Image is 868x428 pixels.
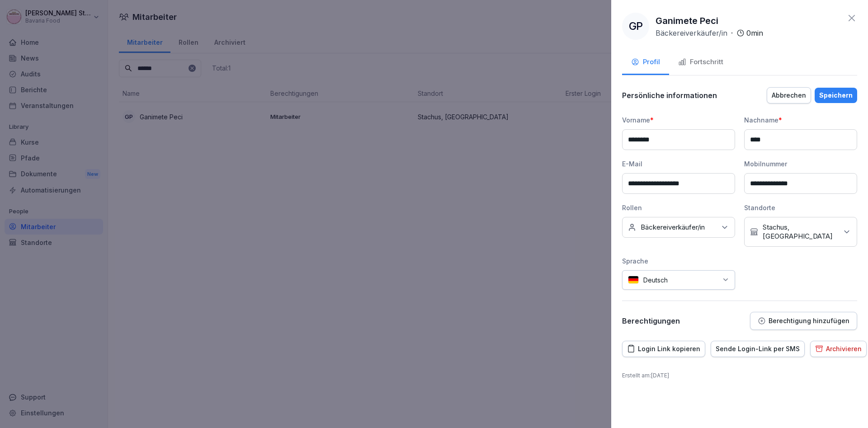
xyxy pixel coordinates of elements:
button: Speichern [815,88,857,103]
div: Archivieren [815,344,862,354]
p: Berechtigungen [622,316,680,325]
p: Bäckereiverkäufer/in [656,28,727,38]
div: Abbrechen [772,90,806,100]
div: · [656,28,763,38]
p: Stachus, [GEOGRAPHIC_DATA] [763,223,838,241]
p: 0 min [746,28,763,38]
div: Vorname [622,115,735,125]
p: Ganimete Peci [656,14,718,28]
button: Profil [622,51,669,75]
div: Standorte [744,203,857,212]
button: Sende Login-Link per SMS [711,341,805,357]
button: Berechtigung hinzufügen [750,312,857,330]
div: Profil [631,57,660,67]
div: Deutsch [622,270,735,290]
div: Fortschritt [678,57,723,67]
div: Rollen [622,203,735,212]
div: GP [622,13,649,40]
button: Abbrechen [767,87,811,103]
div: Mobilnummer [744,159,857,169]
div: Speichern [819,90,853,100]
img: de.svg [628,276,639,284]
p: Bäckereiverkäufer/in [641,223,705,232]
p: Persönliche informationen [622,91,717,100]
div: Sprache [622,256,735,266]
div: Nachname [744,115,857,125]
button: Archivieren [810,341,867,357]
div: Login Link kopieren [627,344,700,354]
button: Login Link kopieren [622,341,705,357]
p: Erstellt am : [DATE] [622,372,857,380]
p: Berechtigung hinzufügen [769,317,849,325]
div: E-Mail [622,159,735,169]
button: Fortschritt [669,51,732,75]
div: Sende Login-Link per SMS [716,344,800,354]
